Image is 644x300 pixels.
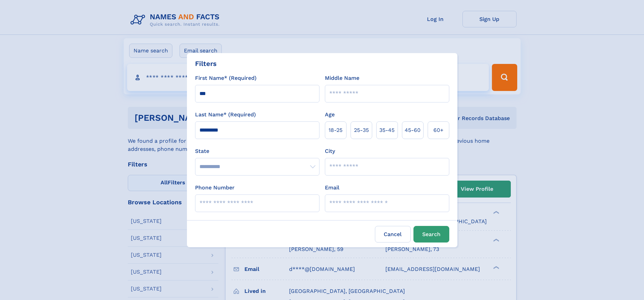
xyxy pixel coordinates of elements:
[413,226,449,243] button: Search
[195,59,217,69] div: Filters
[195,184,235,192] label: Phone Number
[325,74,359,82] label: Middle Name
[405,126,421,134] span: 45‑60
[195,74,257,82] label: First Name* (Required)
[195,147,319,155] label: State
[433,126,444,134] span: 60+
[195,111,256,119] label: Last Name* (Required)
[325,184,339,192] label: Email
[329,126,342,134] span: 18‑25
[379,126,395,134] span: 35‑45
[354,126,369,134] span: 25‑35
[375,226,411,243] label: Cancel
[325,111,335,119] label: Age
[325,147,335,155] label: City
